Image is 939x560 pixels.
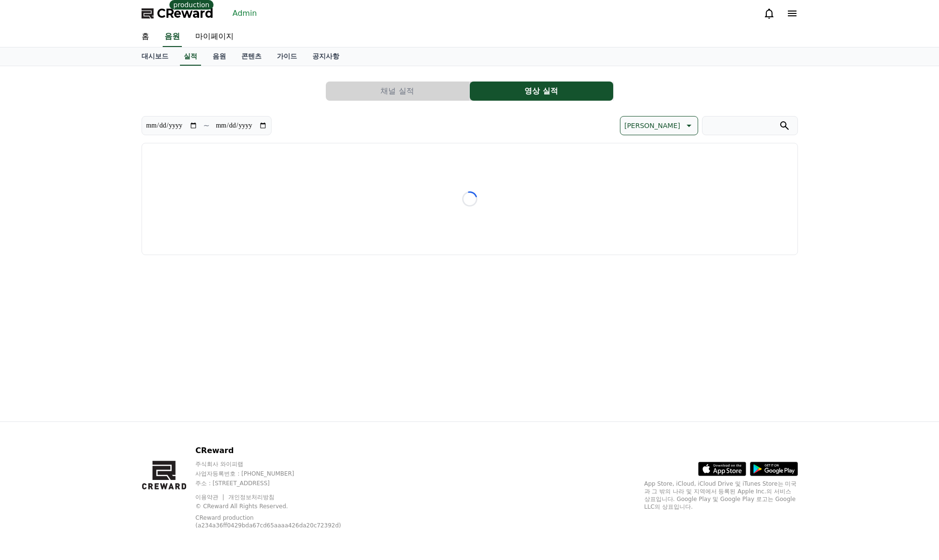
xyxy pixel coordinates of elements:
[195,470,364,478] p: 사업자등록번호 : [PHONE_NUMBER]
[142,6,214,21] a: CReward
[203,120,210,131] p: ~
[195,479,364,487] p: 주소 : [STREET_ADDRESS]
[195,494,226,501] a: 이용약관
[470,82,613,101] button: 영상 실적
[195,502,364,510] p: © CReward All Rights Reserved.
[195,514,349,529] p: CReward production (a234a36ff0429bda67cd65aaaa426da20c72392d)
[157,6,214,21] span: CReward
[269,47,305,66] a: 가이드
[620,116,698,135] button: [PERSON_NAME]
[163,27,182,47] a: 음원
[234,47,269,66] a: 콘텐츠
[326,82,469,101] button: 채널 실적
[470,82,614,101] a: 영상 실적
[305,47,347,66] a: 공지사항
[644,480,798,511] p: App Store, iCloud, iCloud Drive 및 iTunes Store는 미국과 그 밖의 나라 및 지역에서 등록된 Apple Inc.의 서비스 상표입니다. Goo...
[134,47,176,66] a: 대시보드
[195,445,364,456] p: CReward
[624,119,680,132] p: [PERSON_NAME]
[180,47,201,66] a: 실적
[188,27,241,47] a: 마이페이지
[229,6,261,21] a: Admin
[228,494,274,501] a: 개인정보처리방침
[195,460,364,468] p: 주식회사 와이피랩
[205,47,234,66] a: 음원
[134,27,157,47] a: 홈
